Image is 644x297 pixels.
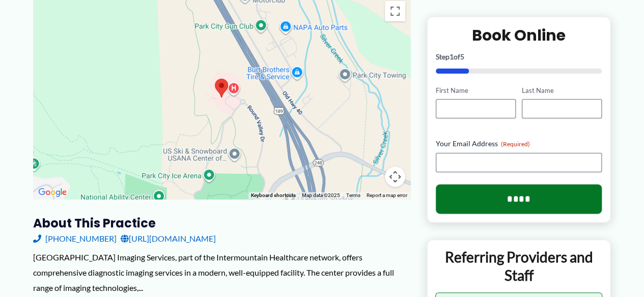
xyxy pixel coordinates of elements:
a: [URL][DOMAIN_NAME] [121,231,216,246]
a: Terms (opens in new tab) [346,192,360,198]
span: (Required) [501,141,530,148]
span: Map data ©2025 [302,192,340,198]
span: 5 [460,52,464,61]
h2: Book Online [436,25,602,45]
img: Google [36,186,69,199]
p: Referring Providers and Staff [435,248,603,285]
h3: About this practice [33,215,410,231]
a: Report a map error [367,192,407,198]
button: Map camera controls [385,167,405,187]
label: First Name [436,86,516,95]
p: Step of [436,53,602,60]
span: 1 [450,52,454,61]
a: Open this area in Google Maps (opens a new window) [36,186,69,199]
label: Last Name [522,86,602,95]
a: [PHONE_NUMBER] [33,231,117,246]
label: Your Email Address [436,139,602,149]
div: [GEOGRAPHIC_DATA] Imaging Services, part of the Intermountain Healthcare network, offers comprehe... [33,250,410,295]
button: Toggle fullscreen view [385,1,405,21]
button: Keyboard shortcuts [251,192,296,199]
